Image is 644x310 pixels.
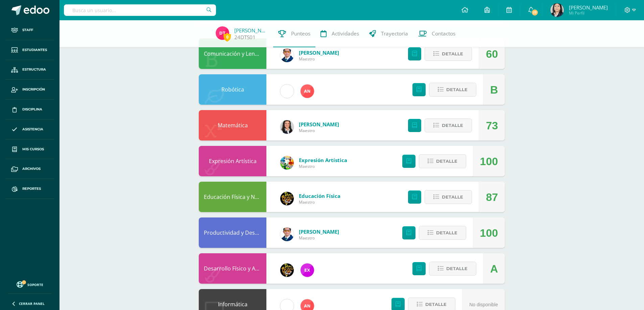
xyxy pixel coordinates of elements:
[209,157,257,165] a: Expresión Artística
[425,47,472,61] button: Detalle
[5,40,54,60] a: Estudiantes
[199,253,266,284] div: Desarrollo Físico y Artístico
[413,20,460,47] a: Contactos
[429,262,476,276] button: Detalle
[301,84,314,98] img: 35a1f8cfe552b0525d1a6bbd90ff6c8c.png
[5,179,54,199] a: Reportes
[5,139,54,159] a: Mis cursos
[22,107,42,112] span: Disciplina
[22,147,44,152] span: Mis cursos
[234,27,268,34] a: [PERSON_NAME]
[22,27,33,33] span: Staff
[204,229,272,236] a: Productividad y Desarrollo
[299,235,339,241] span: Maestro
[480,146,498,177] div: 100
[442,191,463,203] span: Detalle
[299,199,340,205] span: Maestro
[299,228,339,235] a: [PERSON_NAME]
[446,262,468,275] span: Detalle
[442,48,463,60] span: Detalle
[280,228,294,241] img: 059ccfba660c78d33e1d6e9d5a6a4bb6.png
[436,227,457,239] span: Detalle
[569,10,608,16] span: Mi Perfil
[332,30,359,37] span: Actividades
[22,47,47,53] span: Estudiantes
[221,86,244,93] a: Robótica
[199,74,266,105] div: Robótica
[315,20,364,47] a: Actividades
[381,30,408,37] span: Trayectoria
[480,218,498,248] div: 100
[22,67,46,72] span: Estructura
[569,4,608,11] span: [PERSON_NAME]
[22,87,45,92] span: Inscripción
[299,49,339,56] a: [PERSON_NAME]
[22,186,41,191] span: Reportes
[486,110,498,141] div: 73
[490,254,498,284] div: A
[531,9,539,16] span: 17
[425,190,472,204] button: Detalle
[299,121,339,128] a: [PERSON_NAME]
[280,120,294,134] img: b15e54589cdbd448c33dd63f135c9987.png
[280,49,294,62] img: 059ccfba660c78d33e1d6e9d5a6a4bb6.png
[19,301,45,306] span: Cerrar panel
[204,265,273,272] a: Desarrollo Físico y Artístico
[5,120,54,139] a: Asistencia
[5,60,54,80] a: Estructura
[273,20,315,47] a: Punteos
[291,30,310,37] span: Punteos
[5,80,54,100] a: Inscripción
[22,166,41,172] span: Archivos
[490,75,498,105] div: B
[5,20,54,40] a: Staff
[204,50,277,57] a: Comunicación y Lenguaje L.1
[5,100,54,120] a: Disciplina
[280,192,294,205] img: eda3c0d1caa5ac1a520cf0290d7c6ae4.png
[442,119,463,132] span: Detalle
[436,155,457,167] span: Detalle
[299,163,347,169] span: Maestro
[299,157,347,163] a: Expresión Artística
[486,182,498,212] div: 87
[199,146,266,176] div: Expresión Artística
[27,282,43,287] span: Soporte
[218,122,248,129] a: Matemática
[234,34,256,41] a: 24DTS01
[22,127,43,132] span: Asistencia
[199,217,266,248] div: Productividad y Desarrollo
[8,280,51,289] a: Soporte
[223,33,231,41] span: 0
[216,26,229,40] img: 71abf2bd482ea5c0124037d671430b91.png
[364,20,413,47] a: Trayectoria
[419,154,466,168] button: Detalle
[204,193,274,201] a: Educación Física y Natación
[301,263,314,277] img: ce84f7dabd80ed5f5aa83b4480291ac6.png
[280,263,294,277] img: 21dcd0747afb1b787494880446b9b401.png
[299,192,340,199] a: Educación Física
[199,182,266,212] div: Educación Física y Natación
[299,128,339,133] span: Maestro
[199,38,266,69] div: Comunicación y Lenguaje L.1
[280,156,294,170] img: 159e24a6ecedfdf8f489544946a573f0.png
[429,83,476,97] button: Detalle
[419,226,466,240] button: Detalle
[432,30,455,37] span: Contactos
[550,3,564,17] img: ab5b52e538c9069687ecb61632cf326d.png
[446,83,468,96] span: Detalle
[486,39,498,69] div: 60
[64,4,216,16] input: Busca un usuario...
[280,84,294,98] img: cae4b36d6049cd6b8500bd0f72497672.png
[218,301,247,308] a: Informática
[299,56,339,62] span: Maestro
[469,302,498,307] span: No disponible
[425,119,472,132] button: Detalle
[199,110,266,140] div: Matemática
[5,159,54,179] a: Archivos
